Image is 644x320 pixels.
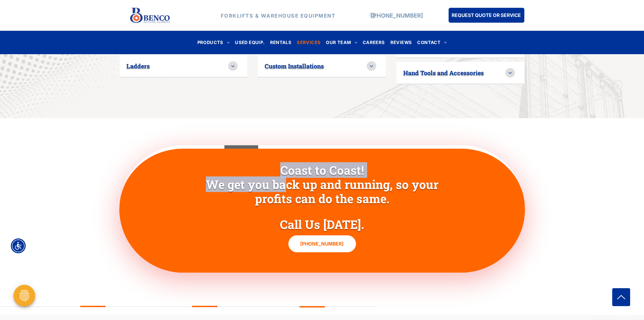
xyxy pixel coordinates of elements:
[300,237,343,250] span: [PHONE_NUMBER]
[360,38,388,47] a: CAREERS
[221,12,336,19] strong: FORKLIFTS & WAREHOUSE EQUIPMENT
[449,8,524,23] a: REQUEST QUOTE OR SERVICE
[195,38,233,47] a: PRODUCTS
[267,38,294,47] a: RENTALS
[265,62,324,70] h3: Custom Installations
[288,235,356,252] a: [PHONE_NUMBER]
[11,238,26,253] div: Accessibility Menu
[388,38,415,47] a: REVIEWS
[323,38,360,47] a: OUR TEAM
[294,38,323,47] a: SERVICES
[452,9,521,21] span: REQUEST QUOTE OR SERVICE
[371,12,423,19] a: [PHONE_NUMBER]
[280,216,364,232] span: Call Us [DATE].
[206,162,438,206] span: Coast to Coast! We get you back up and running, so your profits can do the same.
[403,69,484,77] h3: Hand Tools and Accessories
[232,38,267,47] a: USED EQUIP.
[126,62,150,70] h3: Ladders
[414,38,449,47] a: CONTACT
